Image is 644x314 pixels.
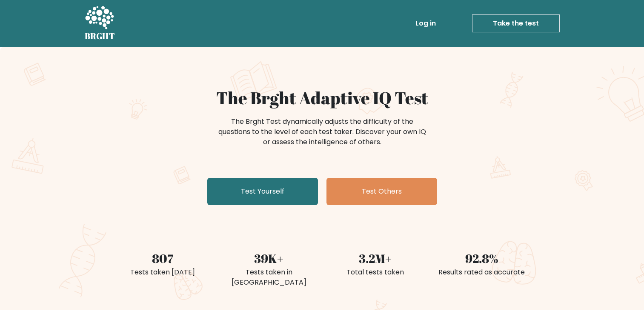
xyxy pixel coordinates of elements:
div: 92.8% [434,249,530,267]
h1: The Brght Adaptive IQ Test [114,88,530,108]
a: Log in [412,15,439,32]
div: The Brght Test dynamically adjusts the difficulty of the questions to the level of each test take... [216,117,429,147]
div: Tests taken in [GEOGRAPHIC_DATA] [221,267,317,288]
h5: BRGHT [85,31,115,41]
div: 807 [114,249,211,267]
div: Results rated as accurate [434,267,530,277]
a: Take the test [472,14,560,32]
a: Test Yourself [207,178,318,205]
div: 3.2M+ [327,249,424,267]
a: Test Others [326,178,437,205]
div: Tests taken [DATE] [114,267,211,277]
div: 39K+ [221,249,317,267]
a: BRGHT [85,3,115,43]
div: Total tests taken [327,267,424,277]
